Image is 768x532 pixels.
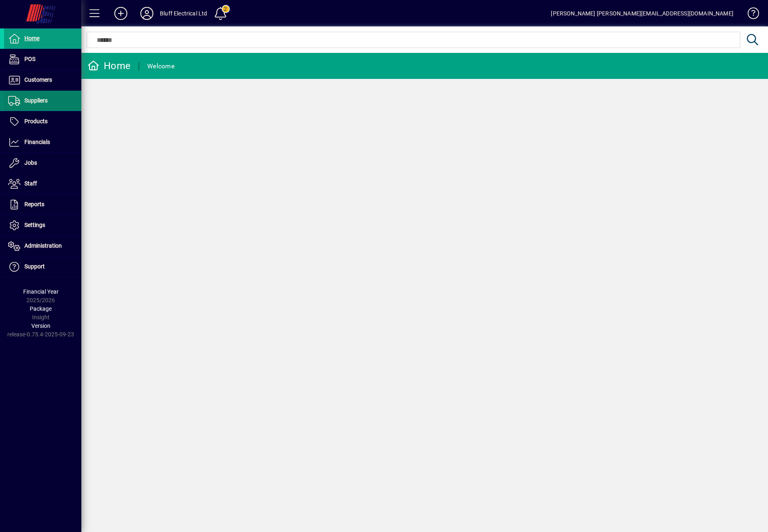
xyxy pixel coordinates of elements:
[24,97,48,104] span: Suppliers
[24,263,45,270] span: Support
[24,76,52,83] span: Customers
[4,132,81,153] a: Financials
[24,180,37,187] span: Staff
[4,153,81,173] a: Jobs
[30,305,52,312] span: Package
[31,323,50,329] span: Version
[4,174,81,194] a: Staff
[24,159,37,166] span: Jobs
[4,215,81,235] a: Settings
[24,118,48,124] span: Products
[4,236,81,256] a: Administration
[134,6,160,21] button: Profile
[160,7,207,20] div: Bluff Electrical Ltd
[551,7,733,20] div: [PERSON_NAME] [PERSON_NAME][EMAIL_ADDRESS][DOMAIN_NAME]
[24,139,50,145] span: Financials
[24,222,45,228] span: Settings
[24,56,35,62] span: POS
[4,111,81,132] a: Products
[4,91,81,111] a: Suppliers
[87,59,131,72] div: Home
[24,242,62,249] span: Administration
[4,194,81,215] a: Reports
[4,257,81,277] a: Support
[23,288,59,295] span: Financial Year
[4,49,81,70] a: POS
[147,60,175,73] div: Welcome
[24,35,39,41] span: Home
[24,201,44,207] span: Reports
[108,6,134,21] button: Add
[4,70,81,90] a: Customers
[742,2,758,28] a: Knowledge Base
